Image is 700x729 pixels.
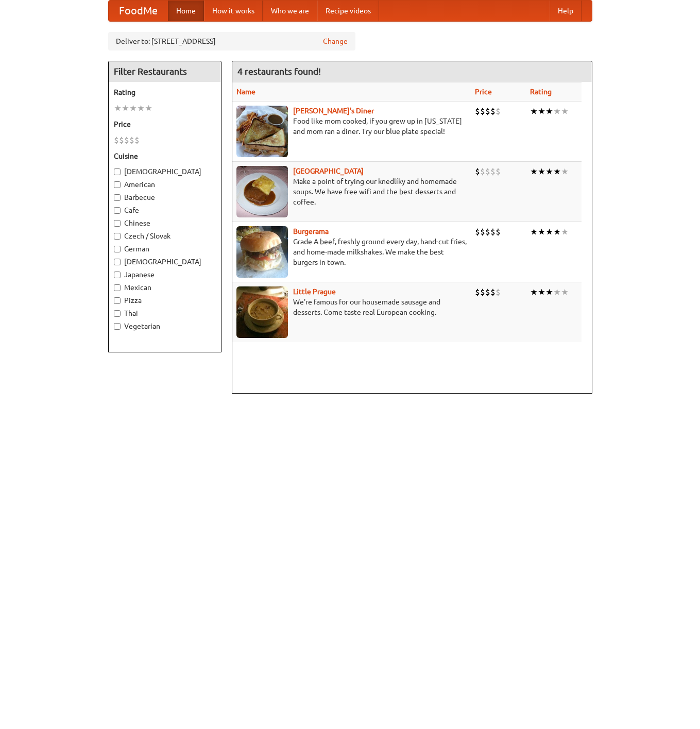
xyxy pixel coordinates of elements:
[134,134,140,146] li: $
[485,166,490,177] li: $
[114,310,121,317] input: Thai
[550,1,582,21] a: Help
[561,166,569,177] li: ★
[114,220,121,227] input: Chinese
[490,226,496,238] li: $
[129,103,137,114] li: ★
[108,32,355,50] div: Deliver to: [STREET_ADDRESS]
[114,282,216,293] label: Mexican
[553,166,561,177] li: ★
[237,66,321,76] ng-pluralize: 4 restaurants found!
[538,226,545,238] li: ★
[109,61,221,82] h4: Filter Restaurants
[114,284,121,291] input: Mexican
[475,88,492,96] a: Price
[114,297,121,304] input: Pizza
[109,1,168,21] a: FoodMe
[561,106,569,117] li: ★
[114,246,121,252] input: German
[545,166,553,177] li: ★
[236,297,467,317] p: We're famous for our housemade sausage and desserts. Come taste real European cooking.
[114,321,216,331] label: Vegetarian
[122,103,129,114] li: ★
[475,226,480,238] li: $
[236,116,467,137] p: Food like mom cooked, if you grew up in [US_STATE] and mom ran a diner. Try our blue plate special!
[114,194,121,201] input: Barbecue
[114,231,216,241] label: Czech / Slovak
[538,166,545,177] li: ★
[129,134,134,146] li: $
[236,106,288,157] img: sallys.jpg
[114,168,121,175] input: [DEMOGRAPHIC_DATA]
[293,107,374,115] a: [PERSON_NAME]'s Diner
[114,218,216,228] label: Chinese
[114,207,121,214] input: Cafe
[114,308,216,318] label: Thai
[168,1,204,21] a: Home
[114,181,121,188] input: American
[114,166,216,177] label: [DEMOGRAPHIC_DATA]
[538,106,545,117] li: ★
[490,106,496,117] li: $
[114,179,216,190] label: American
[114,295,216,306] label: Pizza
[561,226,569,238] li: ★
[530,286,538,298] li: ★
[545,226,553,238] li: ★
[553,226,561,238] li: ★
[480,166,485,177] li: $
[485,286,490,298] li: $
[561,286,569,298] li: ★
[293,167,364,175] a: [GEOGRAPHIC_DATA]
[496,286,501,298] li: $
[114,103,122,114] li: ★
[236,88,255,96] a: Name
[485,226,490,238] li: $
[293,227,329,235] a: Burgerama
[475,166,480,177] li: $
[475,106,480,117] li: $
[124,134,129,146] li: $
[496,226,501,238] li: $
[236,166,288,217] img: czechpoint.jpg
[114,272,121,278] input: Japanese
[204,1,263,21] a: How it works
[114,192,216,202] label: Barbecue
[236,286,288,338] img: littleprague.jpg
[496,106,501,117] li: $
[263,1,317,21] a: Who we are
[485,106,490,117] li: $
[114,259,121,265] input: [DEMOGRAPHIC_DATA]
[114,233,121,240] input: Czech / Slovak
[530,106,538,117] li: ★
[538,286,545,298] li: ★
[114,257,216,267] label: [DEMOGRAPHIC_DATA]
[490,166,496,177] li: $
[490,286,496,298] li: $
[293,287,336,296] a: Little Prague
[480,226,485,238] li: $
[114,134,119,146] li: $
[119,134,124,146] li: $
[114,205,216,215] label: Cafe
[114,119,216,129] h5: Price
[530,88,552,96] a: Rating
[553,106,561,117] li: ★
[480,286,485,298] li: $
[114,87,216,97] h5: Rating
[496,166,501,177] li: $
[236,236,467,267] p: Grade A beef, freshly ground every day, hand-cut fries, and home-made milkshakes. We make the bes...
[114,269,216,280] label: Japanese
[553,286,561,298] li: ★
[114,151,216,161] h5: Cuisine
[145,103,152,114] li: ★
[137,103,145,114] li: ★
[530,226,538,238] li: ★
[236,176,467,207] p: Make a point of trying our knedlíky and homemade soups. We have free wifi and the best desserts a...
[545,106,553,117] li: ★
[475,286,480,298] li: $
[545,286,553,298] li: ★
